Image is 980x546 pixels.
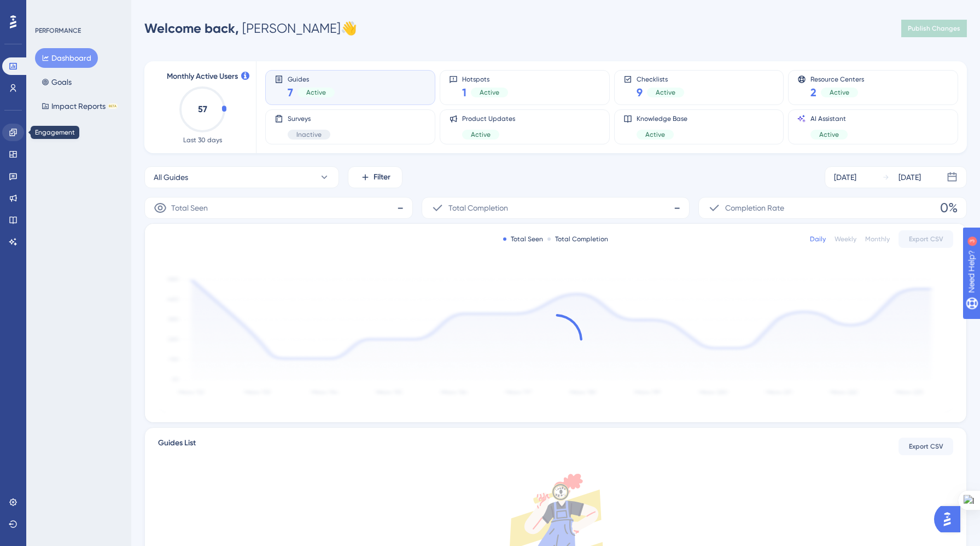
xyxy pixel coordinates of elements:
[810,85,816,100] span: 2
[471,130,491,139] span: Active
[462,75,508,83] span: Hotspots
[26,3,68,16] span: Need Help?
[725,201,784,214] span: Completion Rate
[76,5,79,14] div: 3
[35,48,98,68] button: Dashboard
[144,20,357,37] div: [PERSON_NAME] 👋
[908,24,960,33] span: Publish Changes
[810,114,848,123] span: AI Assistant
[480,88,499,97] span: Active
[154,171,188,184] span: All Guides
[934,503,967,536] iframe: UserGuiding AI Assistant Launcher
[830,88,849,97] span: Active
[462,114,515,123] span: Product Updates
[288,75,335,83] span: Guides
[374,171,390,184] span: Filter
[306,88,326,97] span: Active
[183,136,222,144] span: Last 30 days
[462,85,466,100] span: 1
[158,437,196,456] span: Guides List
[35,72,78,92] button: Goals
[899,230,953,248] button: Export CSV
[899,438,953,455] button: Export CSV
[810,75,864,83] span: Resource Centers
[288,114,330,123] span: Surveys
[108,103,118,109] div: BETA
[637,114,687,123] span: Knowledge Base
[144,166,339,188] button: All Guides
[899,171,921,184] div: [DATE]
[901,20,967,37] button: Publish Changes
[810,235,826,243] div: Daily
[167,70,238,83] span: Monthly Active Users
[144,20,239,36] span: Welcome back,
[397,199,404,217] span: -
[35,96,124,116] button: Impact ReportsBETA
[171,201,208,214] span: Total Seen
[348,166,402,188] button: Filter
[834,171,856,184] div: [DATE]
[835,235,856,243] div: Weekly
[503,235,543,243] div: Total Seen
[819,130,839,139] span: Active
[547,235,608,243] div: Total Completion
[637,75,684,83] span: Checklists
[198,104,207,114] text: 57
[288,85,293,100] span: 7
[296,130,322,139] span: Inactive
[35,26,81,35] div: PERFORMANCE
[656,88,675,97] span: Active
[637,85,643,100] span: 9
[940,199,958,217] span: 0%
[865,235,890,243] div: Monthly
[645,130,665,139] span: Active
[674,199,680,217] span: -
[909,235,943,243] span: Export CSV
[448,201,508,214] span: Total Completion
[909,442,943,451] span: Export CSV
